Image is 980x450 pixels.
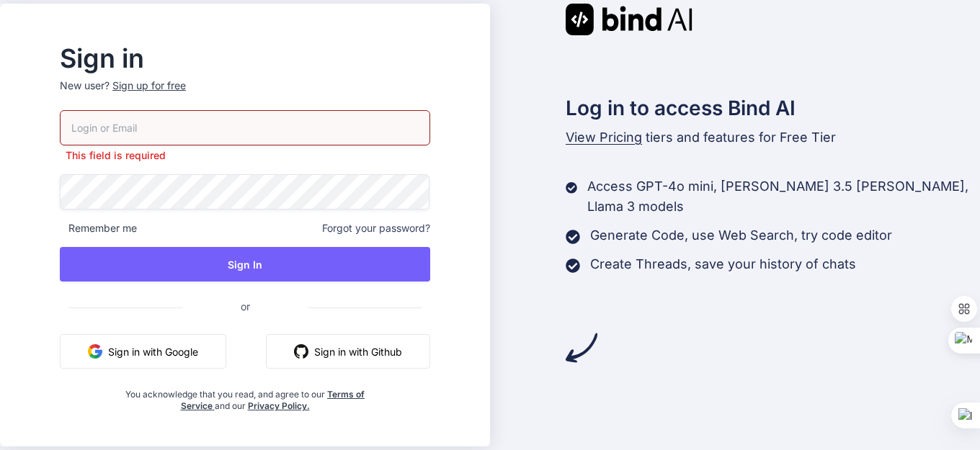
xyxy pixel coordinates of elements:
span: or [183,289,308,324]
h2: Log in to access Bind AI [566,93,980,123]
h2: Sign in [60,47,430,70]
div: You acknowledge that you read, and agree to our and our [122,380,369,412]
span: Forgot your password? [322,221,430,235]
button: Sign In [60,247,430,282]
p: Generate Code, use Web Search, try code editor [590,225,892,246]
input: Login or Email [60,110,430,145]
button: Sign in with Google [60,334,226,369]
a: Privacy Policy. [248,400,310,411]
img: Bind AI logo [566,4,692,35]
img: google [88,344,102,359]
p: This field is required [60,148,430,163]
div: Sign up for free [112,78,186,93]
p: tiers and features for Free Tier [566,127,980,148]
p: Create Threads, save your history of chats [590,254,856,274]
a: Terms of Service [181,389,365,411]
img: arrow [566,332,597,364]
p: Access GPT-4o mini, [PERSON_NAME] 3.5 [PERSON_NAME], Llama 3 models [587,176,980,217]
img: github [294,344,308,359]
button: Sign in with Github [266,334,430,369]
p: New user? [60,78,430,110]
span: Remember me [60,221,137,235]
span: View Pricing [566,130,642,145]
